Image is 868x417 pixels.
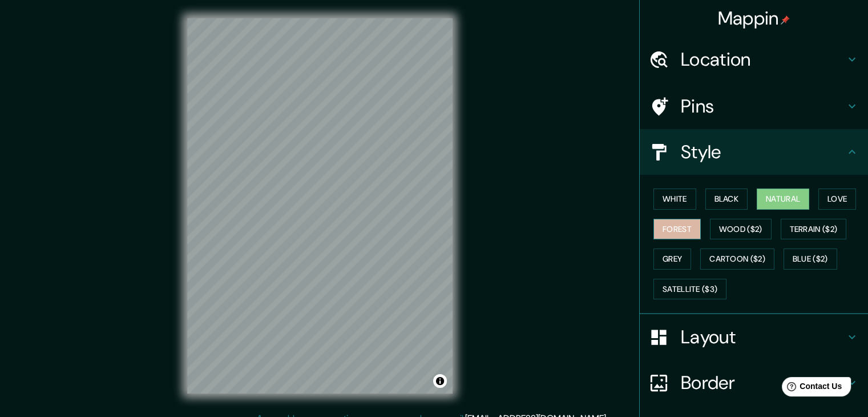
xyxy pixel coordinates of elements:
h4: Pins [681,95,845,118]
h4: Style [681,141,845,163]
div: Layout [640,314,868,360]
button: Satellite ($3) [653,279,726,300]
button: Natural [757,189,809,210]
div: Border [640,360,868,406]
iframe: Help widget launcher [766,372,855,404]
div: Location [640,37,868,82]
h4: Layout [681,326,845,348]
div: Pins [640,83,868,129]
button: Wood ($2) [710,219,772,240]
button: Blue ($2) [784,248,837,270]
button: Terrain ($2) [781,219,847,240]
button: White [653,189,696,210]
button: Love [818,189,856,210]
button: Cartoon ($2) [700,248,774,270]
h4: Location [681,48,845,71]
button: Black [705,189,748,210]
canvas: Map [187,18,453,394]
h4: Border [681,371,845,394]
button: Forest [653,219,701,240]
button: Toggle attribution [433,374,447,388]
button: Grey [653,248,691,270]
div: Style [640,129,868,175]
h4: Mappin [718,7,790,30]
img: pin-icon.png [781,15,790,25]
